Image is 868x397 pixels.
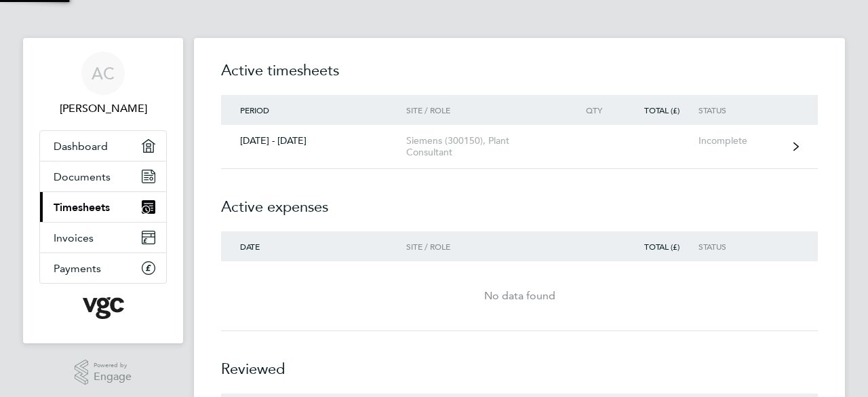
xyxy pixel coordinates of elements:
h2: Reviewed [221,331,818,394]
div: Status [698,242,782,251]
a: Invoices [40,223,166,252]
a: Timesheets [40,192,166,222]
a: AC[PERSON_NAME] [39,52,167,117]
div: Status [698,105,782,115]
span: Powered by [94,360,132,371]
a: Payments [40,253,166,283]
span: Documents [54,170,111,183]
div: Site / Role [406,242,561,251]
div: [DATE] - [DATE] [221,135,406,147]
span: Period [240,105,269,115]
a: [DATE] - [DATE]Siemens (300150), Plant ConsultantIncomplete [221,125,818,169]
span: Dashboard [54,140,108,153]
nav: Main navigation [23,38,183,343]
div: Site / Role [406,105,561,115]
div: Qty [561,105,621,115]
div: Total (£) [621,105,698,115]
h2: Active timesheets [221,60,818,95]
a: Documents [40,162,166,191]
span: Timesheets [54,201,110,214]
span: Payments [54,262,101,275]
span: AC [92,64,115,82]
div: Total (£) [621,242,698,251]
div: Date [221,242,406,251]
div: No data found [221,288,818,304]
a: Powered byEngage [75,360,132,385]
a: Dashboard [40,131,166,161]
h2: Active expenses [221,169,818,231]
span: Engage [94,371,132,383]
div: Siemens (300150), Plant Consultant [406,135,561,158]
div: Incomplete [698,135,782,147]
a: Go to home page [39,297,167,319]
img: vgcgroup-logo-retina.png [83,297,124,319]
span: Invoices [54,231,94,244]
span: Andy Crago [39,100,167,117]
